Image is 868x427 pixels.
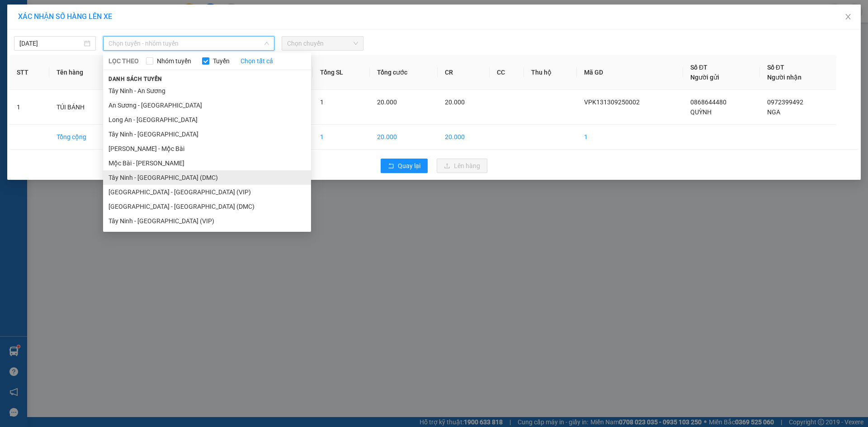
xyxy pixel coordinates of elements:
span: 0868644480 [690,99,726,106]
span: Tuyến [209,56,233,66]
td: 20.000 [370,125,438,150]
span: close [844,13,852,20]
span: Nhóm tuyến [153,56,195,66]
li: Mộc Bài - [PERSON_NAME] [103,156,311,170]
th: Mã GD [577,55,683,90]
span: Quay lại [398,161,420,171]
li: An Sương - [GEOGRAPHIC_DATA] [103,98,311,113]
span: XÁC NHẬN SỐ HÀNG LÊN XE [18,12,112,21]
span: 20.000 [377,99,397,106]
th: CC [490,55,524,90]
span: rollback [388,163,394,170]
b: GỬI : PV K13 [11,66,83,80]
li: Hotline: 1900 8153 [85,33,378,45]
th: STT [9,55,49,90]
li: Tây Ninh - [GEOGRAPHIC_DATA] (VIP) [103,214,311,228]
span: VPK131309250002 [584,99,640,106]
span: 20.000 [445,99,465,106]
span: NGA [767,108,780,116]
span: 1 [320,99,324,106]
input: 13/09/2025 [19,38,82,48]
span: Chọn chuyến [287,37,358,50]
li: [GEOGRAPHIC_DATA] - [GEOGRAPHIC_DATA] (VIP) [103,185,311,199]
li: [GEOGRAPHIC_DATA] - [GEOGRAPHIC_DATA] (DMC) [103,199,311,214]
th: Tên hàng [49,55,117,90]
img: logo.jpg [11,11,57,56]
li: Tây Ninh - [GEOGRAPHIC_DATA] [103,127,311,141]
li: Long An - [GEOGRAPHIC_DATA] [103,113,311,127]
td: 1 [9,90,49,125]
span: QUỲNH [690,108,712,116]
span: down [264,41,269,46]
span: Danh sách tuyến [103,75,168,83]
span: Chọn tuyến - nhóm tuyến [108,37,269,50]
td: 1 [313,125,370,150]
td: 1 [577,125,683,150]
button: uploadLên hàng [437,159,487,173]
li: [STREET_ADDRESS][PERSON_NAME]. [GEOGRAPHIC_DATA], Tỉnh [GEOGRAPHIC_DATA] [85,22,378,33]
td: 20.000 [438,125,490,150]
button: rollbackQuay lại [381,159,428,173]
li: [PERSON_NAME] - Mộc Bài [103,141,311,156]
span: Số ĐT [690,64,708,71]
th: CR [438,55,490,90]
th: Thu hộ [524,55,577,90]
li: Tây Ninh - [GEOGRAPHIC_DATA] (DMC) [103,170,311,185]
span: Người nhận [767,74,802,81]
span: Số ĐT [767,64,784,71]
th: Tổng SL [313,55,370,90]
button: Close [835,5,861,30]
span: 0972399492 [767,99,803,106]
a: Chọn tất cả [241,56,273,66]
li: Tây Ninh - An Sương [103,84,311,98]
span: LỌC THEO [108,56,139,66]
td: TÚI BÁNH [49,90,117,125]
span: Người gửi [690,74,719,81]
th: Tổng cước [370,55,438,90]
td: Tổng cộng [49,125,117,150]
